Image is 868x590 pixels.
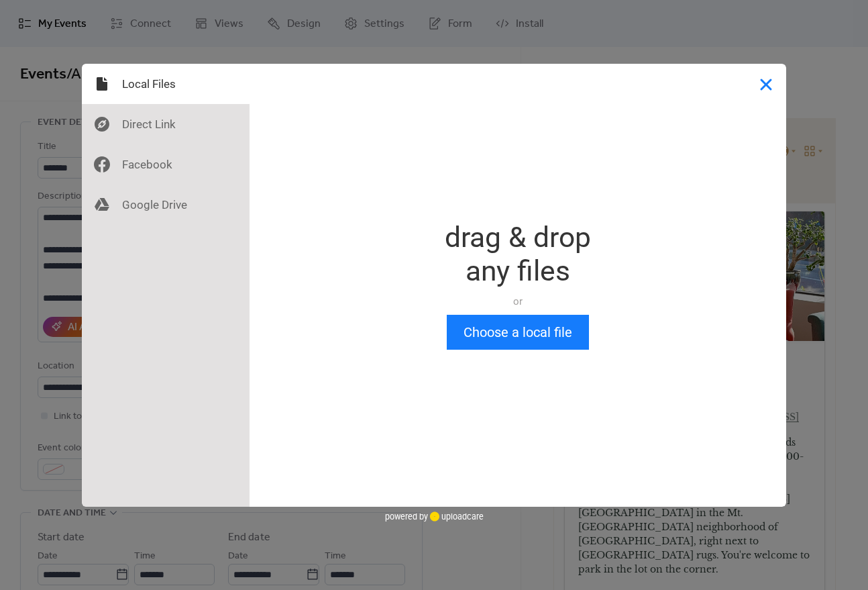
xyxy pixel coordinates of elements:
a: uploadcare [428,511,484,522]
div: powered by [385,507,484,527]
div: Local Files [82,64,250,104]
button: Choose a local file [447,315,589,350]
div: Direct Link [82,104,250,144]
div: Google Drive [82,185,250,225]
button: Close [746,64,786,104]
div: Facebook [82,144,250,185]
div: drag & drop any files [445,221,591,288]
div: or [445,295,591,308]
